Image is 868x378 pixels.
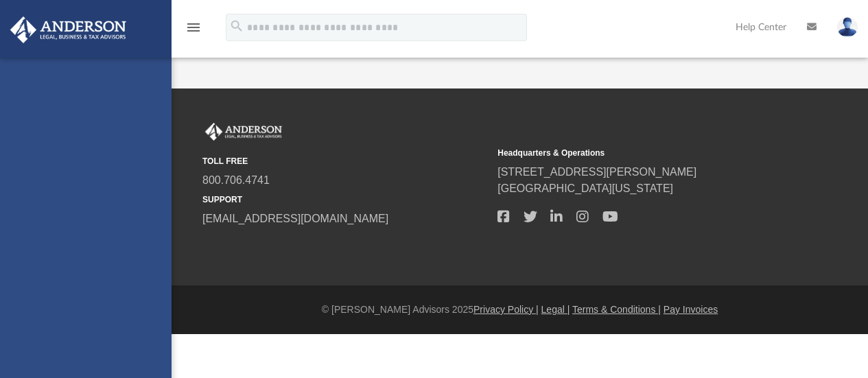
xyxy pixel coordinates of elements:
small: SUPPORT [202,193,488,206]
a: 800.706.4741 [202,174,270,186]
i: menu [185,19,202,36]
small: TOLL FREE [202,155,488,167]
a: Legal | [541,304,570,315]
small: Headquarters & Operations [497,147,783,159]
div: © [PERSON_NAME] Advisors 2025 [172,303,868,317]
a: Privacy Policy | [473,304,539,315]
a: menu [185,26,202,36]
img: Anderson Advisors Platinum Portal [202,123,285,141]
a: [STREET_ADDRESS][PERSON_NAME] [497,166,696,178]
i: search [229,19,244,34]
a: Terms & Conditions | [572,304,661,315]
a: Pay Invoices [664,304,718,315]
a: [GEOGRAPHIC_DATA][US_STATE] [497,182,673,194]
img: Anderson Advisors Platinum Portal [6,16,130,43]
img: User Pic [837,17,858,37]
a: [EMAIL_ADDRESS][DOMAIN_NAME] [202,213,388,224]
